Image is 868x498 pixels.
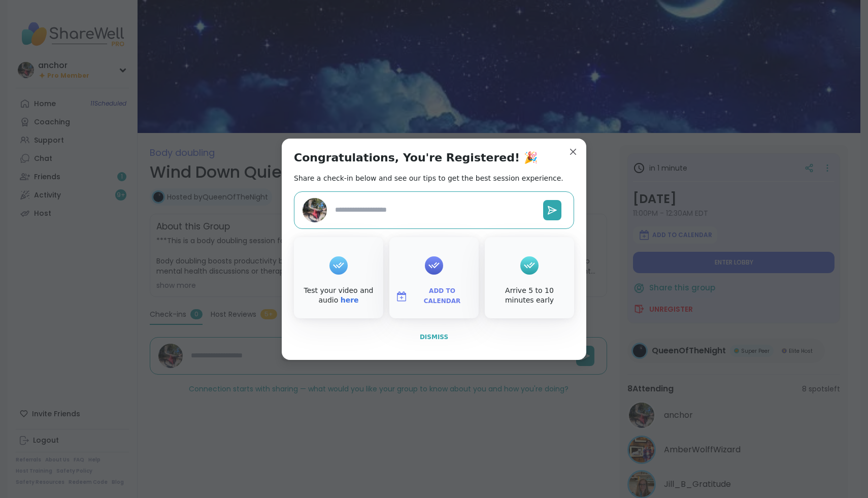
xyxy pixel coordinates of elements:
span: Add to Calendar [412,286,473,306]
img: ShareWell Logomark [395,290,408,303]
button: Dismiss [294,326,574,348]
div: Test your video and audio [296,286,381,306]
img: anchor [303,198,327,222]
div: Arrive 5 to 10 minutes early [487,286,572,306]
span: Dismiss [420,334,448,341]
button: Add to Calendar [391,286,477,307]
a: here [341,296,359,304]
h1: Congratulations, You're Registered! 🎉 [294,151,538,165]
h2: Share a check-in below and see our tips to get the best session experience. [294,173,563,183]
